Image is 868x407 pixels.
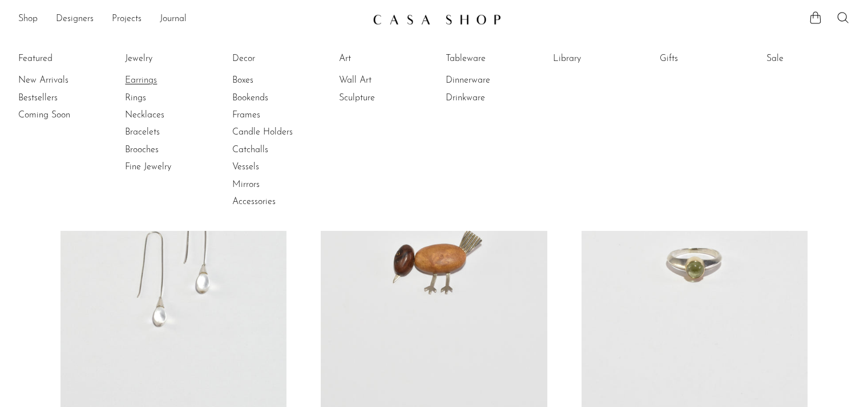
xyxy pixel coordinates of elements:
a: Earrings [125,74,211,87]
a: Decor [232,52,318,65]
a: Mirrors [232,178,318,191]
a: Fine Jewelry [125,161,211,173]
a: Vessels [232,161,318,173]
ul: Gifts [660,50,745,72]
a: Wall Art [339,74,425,87]
a: Necklaces [125,109,211,121]
a: Boxes [232,74,318,87]
a: Frames [232,109,318,121]
a: Gifts [660,52,745,65]
a: Rings [125,92,211,104]
ul: Jewelry [125,50,211,176]
ul: NEW HEADER MENU [18,10,364,29]
a: Library [553,52,639,65]
a: Dinnerware [446,74,531,87]
a: Shop [18,12,38,27]
ul: Sale [766,50,852,72]
a: Sculpture [339,92,425,104]
a: New Arrivals [18,74,104,87]
ul: Tableware [446,50,531,107]
a: Drinkware [446,92,531,104]
ul: Featured [18,72,104,124]
a: Art [339,52,425,65]
a: Bestsellers [18,92,104,104]
a: Designers [56,12,94,27]
a: Bracelets [125,126,211,139]
a: Projects [112,12,142,27]
a: Accessories [232,196,318,208]
a: Catchalls [232,144,318,156]
a: Sale [766,52,852,65]
a: Bookends [232,92,318,104]
ul: Art [339,50,425,107]
a: Journal [160,12,187,27]
a: Candle Holders [232,126,318,139]
a: Coming Soon [18,109,104,121]
a: Brooches [125,144,211,156]
ul: Decor [232,50,318,211]
a: Tableware [446,52,531,65]
ul: Library [553,50,639,72]
nav: Desktop navigation [18,10,364,29]
a: Jewelry [125,52,211,65]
